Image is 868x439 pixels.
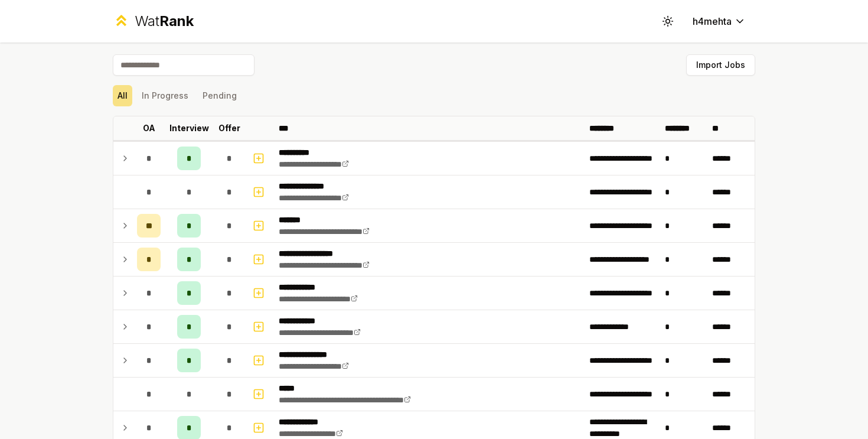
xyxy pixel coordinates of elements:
[218,122,240,134] p: Offer
[137,85,193,106] button: In Progress
[143,122,155,134] p: OA
[169,122,209,134] p: Interview
[113,85,132,106] button: All
[198,85,242,106] button: Pending
[683,11,755,32] button: h4mehta
[693,14,732,28] span: h4mehta
[135,12,194,31] div: Wat
[686,54,755,76] button: Import Jobs
[113,12,194,31] a: WatRank
[159,12,194,30] span: Rank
